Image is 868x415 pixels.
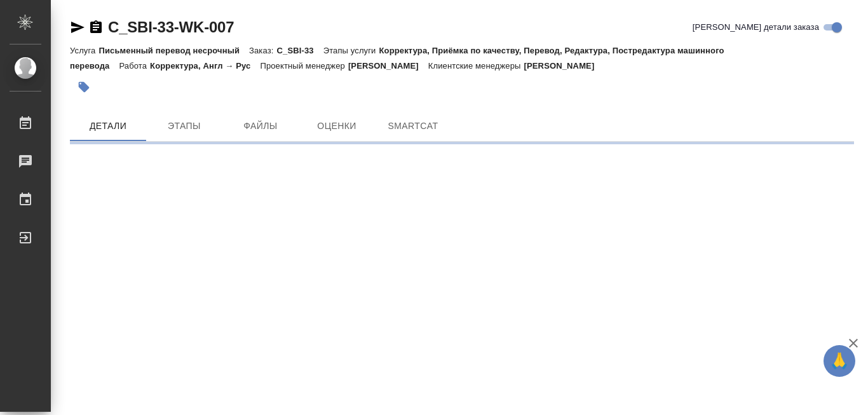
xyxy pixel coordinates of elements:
p: Корректура, Англ → Рус [150,61,260,71]
p: Проектный менеджер [260,61,348,71]
span: 🙏 [829,348,850,374]
span: Этапы [154,118,215,134]
button: 🙏 [824,345,855,377]
a: C_SBI-33-WK-007 [108,18,234,36]
button: Скопировать ссылку для ЯМессенджера [70,20,85,35]
p: Этапы услуги [323,46,379,55]
p: Письменный перевод несрочный [98,46,249,55]
p: Клиентские менеджеры [428,61,524,71]
span: Файлы [230,118,291,134]
p: Услуга [70,46,98,55]
button: Добавить тэг [70,73,98,101]
p: Корректура, Приёмка по качеству, Перевод, Редактура, Постредактура машинного перевода [70,46,724,71]
p: [PERSON_NAME] [348,61,428,71]
span: Детали [78,118,139,134]
button: Скопировать ссылку [88,20,104,35]
p: Работа [119,61,150,71]
span: Оценки [306,118,367,134]
span: [PERSON_NAME] детали заказа [693,21,819,34]
p: C_SBI-33 [276,46,323,55]
span: SmartCat [383,118,444,134]
p: Заказ: [249,46,276,55]
p: [PERSON_NAME] [524,61,604,71]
